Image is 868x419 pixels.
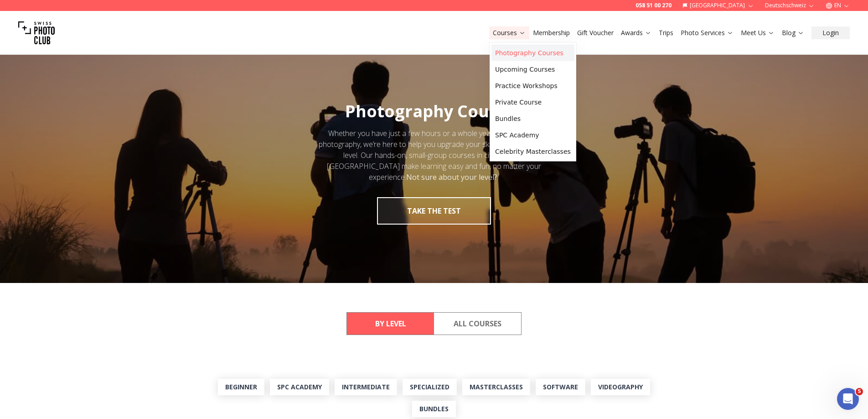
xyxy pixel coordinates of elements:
a: Practice Workshops [491,78,574,94]
button: Login [811,26,850,39]
a: Bundles [491,110,574,127]
a: Celebrity Masterclasses [491,143,574,160]
a: Photography Courses [491,45,574,61]
a: Photo Services [681,28,734,37]
button: Awards [617,26,655,39]
a: MasterClasses [462,379,530,395]
div: Whether you have just a few hours or a whole year to dedicate to photography, we’re here to help ... [310,128,558,183]
a: SPC Academy [491,127,574,143]
button: Membership [529,26,573,39]
span: Photography Courses [345,100,523,122]
a: Specialized [403,379,457,395]
strong: Not sure about your level? [406,172,497,182]
button: Meet Us [737,26,778,39]
a: Blog [782,28,804,37]
button: By Level [347,313,434,335]
a: 058 51 00 270 [635,2,672,9]
a: Courses [493,28,526,37]
a: Beginner [218,379,264,395]
a: Upcoming Courses [491,61,574,78]
a: Awards [621,28,651,37]
button: Photo Services [677,26,737,39]
div: Course filter [346,312,522,335]
button: take the test [377,197,491,225]
a: Software [536,379,585,395]
a: Intermediate [335,379,397,395]
a: Trips [659,28,673,37]
button: All Courses [434,313,521,335]
a: Gift Voucher [577,28,614,37]
a: Meet Us [741,28,775,37]
button: Trips [655,26,677,39]
span: 5 [856,388,863,395]
a: Bundles [412,401,456,417]
a: Videography [591,379,650,395]
button: Gift Voucher [573,26,617,39]
a: SPC Academy [270,379,329,395]
a: Private Course [491,94,574,110]
img: Swiss photo club [18,15,55,51]
button: Blog [778,26,808,39]
a: Membership [533,28,570,37]
button: Courses [489,26,529,39]
iframe: Intercom live chat [837,388,859,410]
